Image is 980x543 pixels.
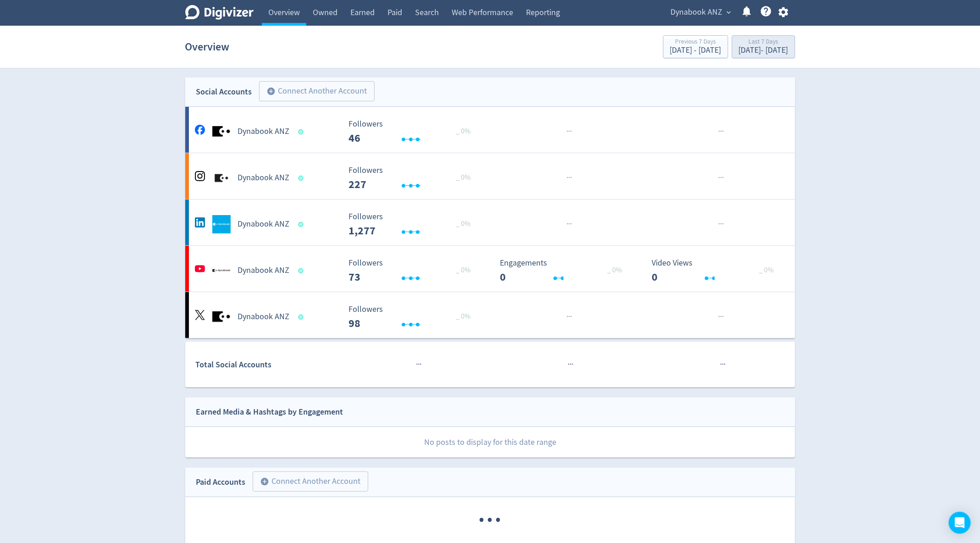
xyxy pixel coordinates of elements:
span: · [720,311,722,322]
img: Dynabook ANZ undefined [212,122,231,141]
h5: Dynabook ANZ [238,311,290,322]
svg: Followers --- [344,259,482,283]
div: Total Social Accounts [195,358,342,371]
span: add_circle [260,477,270,486]
span: · [720,218,722,230]
span: · [722,218,724,230]
span: Data last synced: 7 Oct 2025, 4:02pm (AEDT) [298,129,306,134]
span: · [571,359,573,370]
span: · [722,126,724,137]
span: · [567,311,569,322]
img: Dynabook ANZ undefined [212,308,231,326]
span: · [724,359,726,370]
div: [DATE] - [DATE] [670,46,721,55]
button: Last 7 Days[DATE]- [DATE] [732,35,795,58]
a: Connect Another Account [252,83,375,101]
span: · [570,172,572,183]
span: _ 0% [456,312,471,321]
span: · [718,311,720,322]
span: · [570,311,572,322]
span: · [569,218,570,230]
button: Dynabook ANZ [668,5,734,20]
span: add_circle [267,87,276,96]
span: · [420,359,421,370]
span: · [569,311,570,322]
span: _ 0% [608,266,622,275]
span: Data last synced: 7 Oct 2025, 2:01pm (AEDT) [298,268,306,273]
svg: Followers --- [344,212,482,237]
span: · [720,172,722,183]
span: · [718,172,720,183]
h5: Dynabook ANZ [238,219,290,230]
span: expand_more [725,8,733,17]
div: Paid Accounts [196,476,246,489]
span: · [569,126,570,137]
h5: Dynabook ANZ [238,265,290,276]
span: · [722,172,724,183]
span: _ 0% [456,127,471,136]
div: [DATE] - [DATE] [739,46,788,55]
span: · [722,311,724,322]
span: · [569,172,570,183]
span: · [567,172,569,183]
button: Connect Another Account [253,471,368,492]
span: · [416,359,418,370]
span: · [720,126,722,137]
span: · [722,359,724,370]
span: _ 0% [456,219,471,228]
span: · [570,359,571,370]
div: Social Accounts [196,85,252,99]
button: Connect Another Account [259,81,375,101]
span: · [570,218,572,230]
span: · [567,126,569,137]
svg: Video Views 0 [647,259,785,283]
img: Dynabook ANZ undefined [212,261,231,280]
a: Dynabook ANZ undefinedDynabook ANZ Followers --- _ 0% Followers 46 ······ [185,107,795,153]
span: · [418,359,420,370]
button: Previous 7 Days[DATE] - [DATE] [663,35,728,58]
span: Dynabook ANZ [671,5,723,20]
span: · [570,126,572,137]
span: · [718,218,720,230]
img: Dynabook ANZ undefined [212,215,231,233]
svg: Followers --- [344,120,482,144]
svg: Engagements 0 [496,259,633,283]
a: Dynabook ANZ undefinedDynabook ANZ Followers --- _ 0% Followers 1,277 ······ [185,199,795,245]
span: _ 0% [456,173,471,182]
div: Last 7 Days [739,39,788,46]
svg: Followers --- [344,305,482,329]
a: Dynabook ANZ undefinedDynabook ANZ Followers --- _ 0% Followers 227 ······ [185,153,795,199]
div: Earned Media & Hashtags by Engagement [196,405,343,419]
span: Data last synced: 6 Oct 2025, 7:02pm (AEDT) [298,315,306,320]
div: Previous 7 Days [670,39,721,46]
span: Data last synced: 7 Oct 2025, 8:01am (AEDT) [298,222,306,227]
span: _ 0% [759,266,774,275]
span: · [720,359,722,370]
span: Data last synced: 7 Oct 2025, 4:02pm (AEDT) [298,176,306,181]
div: Open Intercom Messenger [949,512,971,534]
h1: Overview [185,32,230,61]
span: · [718,126,720,137]
h5: Dynabook ANZ [238,172,290,183]
a: Connect Another Account [246,473,368,492]
svg: Followers --- [344,166,482,190]
span: · [568,359,570,370]
span: _ 0% [456,266,471,275]
a: Dynabook ANZ undefinedDynabook ANZ Followers --- _ 0% Followers 98 ······ [185,292,795,338]
h5: Dynabook ANZ [238,126,290,137]
p: No posts to display for this date range [186,427,795,458]
span: · [567,218,569,230]
a: Dynabook ANZ undefinedDynabook ANZ Followers --- _ 0% Followers 73 Engagements 0 Engagements 0 _ ... [185,246,795,292]
img: Dynabook ANZ undefined [212,169,231,187]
